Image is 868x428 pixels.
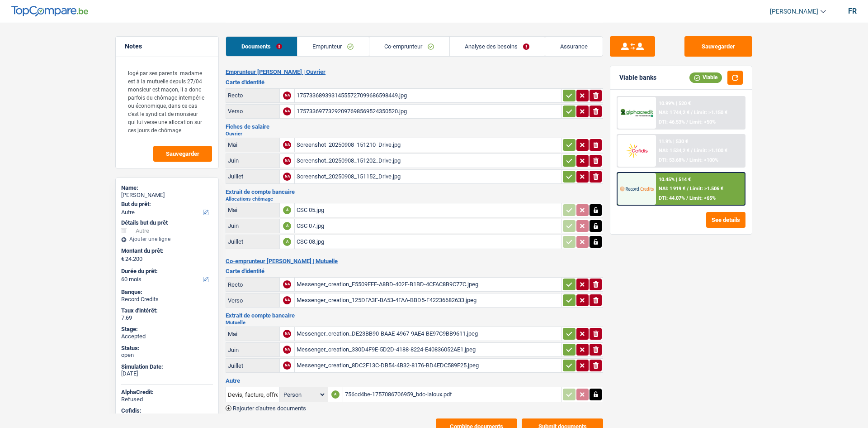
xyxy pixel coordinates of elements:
div: 11.9% | 530 € [659,139,688,144]
img: TopCompare Logo [11,6,88,17]
h3: Carte d'identité [226,268,603,274]
h3: Extrait de compte bancaire [226,313,603,318]
span: / [686,157,688,163]
div: NA [283,173,291,181]
h3: Autre [226,378,603,384]
div: Record Credits [121,296,213,303]
div: CSC 08.jpg [297,235,560,249]
div: Messenger_creation_DE23BB90-BAAE-4967-9AE4-BE97C9BB9611.jpeg [297,327,560,341]
div: Viable banks [619,74,656,82]
span: NAI: 1 744,2 € [659,110,689,115]
h3: Extrait de compte bancaire [226,189,603,195]
div: Cofidis: [121,407,213,414]
div: NA [283,107,291,115]
a: Documents [226,37,297,56]
div: Simulation Date: [121,363,213,370]
div: fr [848,7,857,15]
div: 17573368939314555727099686598449.jpg [297,89,560,102]
span: DTI: 46.53% [659,119,685,125]
div: Messenger_creation_125DFA3F-BA53-4FAA-BBD5-F42236682633.jpeg [297,293,560,307]
span: / [686,119,688,125]
span: / [691,110,693,115]
span: / [686,195,688,201]
label: But du prêt: [121,201,211,208]
a: [PERSON_NAME] [763,4,826,19]
div: Juin [228,346,278,353]
img: Cofidis [620,142,653,159]
span: / [691,148,693,154]
span: Rajouter d'autres documents [233,405,306,411]
div: [PERSON_NAME] [121,192,213,199]
div: CSC 07.jpg [297,219,560,233]
div: Status: [121,345,213,352]
div: Mai [228,207,278,213]
div: [DATE] [121,370,213,377]
span: Limit: >1.100 € [694,148,727,154]
div: AlphaCredit: [121,389,213,396]
div: Juin [228,157,278,164]
span: Limit: >1.506 € [690,186,723,192]
a: Analyse des besoins [450,37,545,56]
span: Sauvegarder [166,151,199,157]
div: Messenger_creation_330D4F9E-5D2D-4188-8224-E40836052AE1.jpeg [297,343,560,356]
span: NAI: 1 919 € [659,186,685,192]
div: 7.69 [121,314,213,322]
div: NA [283,346,291,354]
div: 17573369773292097698569524350520.jpg [297,105,560,118]
div: Viable [689,72,722,82]
div: A [283,238,291,246]
div: Name: [121,184,213,192]
button: See details [706,212,745,228]
div: NA [283,296,291,304]
span: NAI: 1 534,2 € [659,148,689,154]
span: € [121,255,124,263]
div: Détails but du prêt [121,219,213,226]
img: AlphaCredit [620,108,653,118]
a: Emprunteur [297,37,369,56]
h5: Notes [125,43,209,50]
div: Ajouter une ligne [121,236,213,242]
h2: Emprunteur [PERSON_NAME] | Ouvrier [226,68,603,76]
div: 10.99% | 520 € [659,101,691,106]
div: Mai [228,331,278,337]
div: NA [283,141,291,149]
div: Juin [228,222,278,229]
h2: Ouvrier [226,131,603,136]
div: Screenshot_20250908_151202_Drive.jpg [297,154,560,168]
div: Juillet [228,362,278,369]
div: Recto [228,281,278,288]
div: Verso [228,108,278,115]
div: Mai [228,141,278,148]
div: CSC 05.jpg [297,203,560,217]
div: NA [283,280,291,289]
div: Messenger_creation_8DC2F13C-DB54-4B32-8176-BD4EDC589F25.jpeg [297,359,560,372]
div: NA [283,361,291,370]
span: Limit: <50% [689,119,716,125]
h3: Fiches de salaire [226,124,603,130]
h2: Mutuelle [226,320,603,325]
span: / [687,186,689,192]
a: Co-emprunteur [369,37,449,56]
div: NA [283,157,291,165]
span: DTI: 44.07% [659,195,685,201]
span: [PERSON_NAME] [770,8,818,15]
div: Juillet [228,173,278,180]
div: Juillet [228,238,278,245]
div: NA [283,91,291,100]
div: 756cd4be-1757086706959_bdc-laloux.pdf [345,388,560,401]
div: Screenshot_20250908_151210_Drive.jpg [297,138,560,152]
div: Stage: [121,326,213,333]
div: NA [283,330,291,338]
h2: Allocations chômage [226,197,603,202]
span: Limit: <65% [689,195,716,201]
button: Sauvegarder [153,146,212,162]
div: A [283,206,291,214]
div: A [283,222,291,230]
div: open [121,351,213,359]
div: Recto [228,92,278,99]
div: Refused [121,396,213,403]
h3: Carte d'identité [226,79,603,85]
div: Screenshot_20250908_151152_Drive.jpg [297,170,560,183]
button: Sauvegarder [684,36,752,57]
label: Montant du prêt: [121,247,211,255]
